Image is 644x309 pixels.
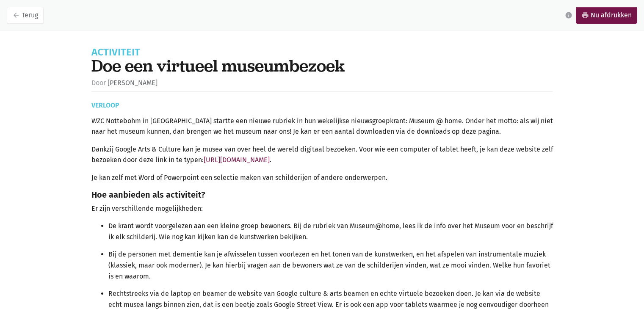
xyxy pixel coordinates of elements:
a: printNu afdrukken [576,7,637,24]
p: De krant wordt voorgelezen aan een kleine groep bewoners. Bij de rubriek van Museum@home, lees ik... [108,221,553,242]
p: Dankzij Google Arts & Culture kan je musea van over heel de wereld digitaal bezoeken. Voor wie ee... [91,144,553,166]
li: [PERSON_NAME] [91,77,158,88]
i: info [565,11,572,19]
p: Je kan zelf met Word of Powerpoint een selectie maken van schilderijen of andere onderwerpen. [91,172,553,183]
i: print [581,11,589,19]
span: Door [91,79,106,87]
a: arrow_backTerug [7,7,44,24]
p: WZC Nottebohm in [GEOGRAPHIC_DATA] startte een nieuwe rubriek in hun wekelijkse nieuwsgroepkrant:... [91,116,553,137]
div: Verloop [91,102,553,108]
i: arrow_back [12,11,20,19]
p: Er zijn verschillende mogelijkheden: [91,203,553,214]
h1: Doe een virtueel museumbezoek [91,57,553,74]
p: Bij de personen met dementie kan je afwisselen tussen voorlezen en het tonen van de kunstwerken, ... [108,249,553,281]
h5: Hoe aanbieden als activiteit? [91,190,553,200]
a: [URL][DOMAIN_NAME] [204,156,270,164]
div: Activiteit [91,47,553,57]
